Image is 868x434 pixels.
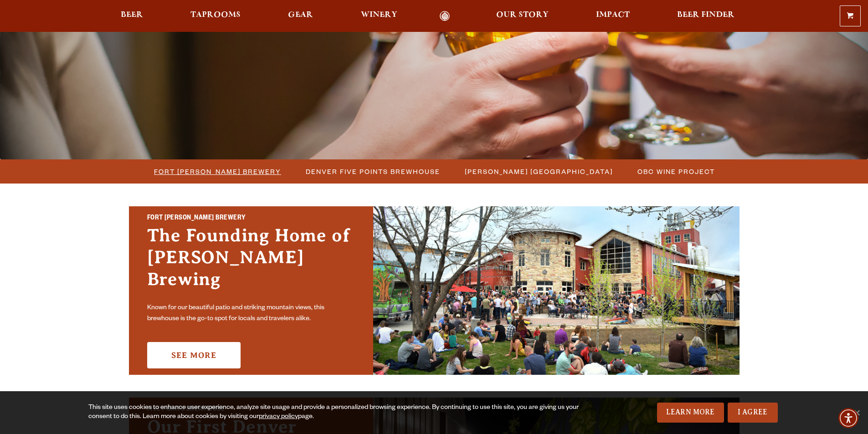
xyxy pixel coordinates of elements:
div: This site uses cookies to enhance user experience, analyze site usage and provide a personalized ... [88,403,582,422]
a: Fort [PERSON_NAME] Brewery [149,165,286,178]
a: Denver Five Points Brewhouse [300,165,445,178]
a: Impact [590,11,636,21]
div: Accessibility Menu [838,408,858,428]
span: Gear [288,11,313,19]
span: Fort [PERSON_NAME] Brewery [154,165,281,178]
h3: The Founding Home of [PERSON_NAME] Brewing [147,225,355,299]
h2: Fort [PERSON_NAME] Brewery [147,213,355,225]
a: Winery [355,11,403,21]
span: Impact [596,11,630,19]
a: Beer [115,11,149,21]
span: Winery [361,11,397,19]
a: Gear [282,11,319,21]
a: See More [147,342,241,368]
img: Fort Collins Brewery & Taproom' [373,206,740,375]
a: Our Story [490,11,555,21]
a: OBC Wine Project [632,165,719,178]
span: [PERSON_NAME] [GEOGRAPHIC_DATA] [465,165,613,178]
a: Odell Home [428,11,462,21]
a: Beer Finder [671,11,740,21]
span: Our Story [496,11,549,19]
a: [PERSON_NAME] [GEOGRAPHIC_DATA] [459,165,617,178]
span: OBC Wine Project [637,165,715,178]
span: Denver Five Points Brewhouse [306,165,440,178]
span: Taprooms [190,11,241,19]
a: Learn More [657,403,724,423]
a: Taprooms [185,11,247,21]
p: Known for our beautiful patio and striking mountain views, this brewhouse is the go-to spot for l... [147,303,355,325]
a: I Agree [728,403,778,423]
a: privacy policy [259,414,298,421]
span: Beer Finder [677,11,734,19]
span: Beer [121,11,143,19]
